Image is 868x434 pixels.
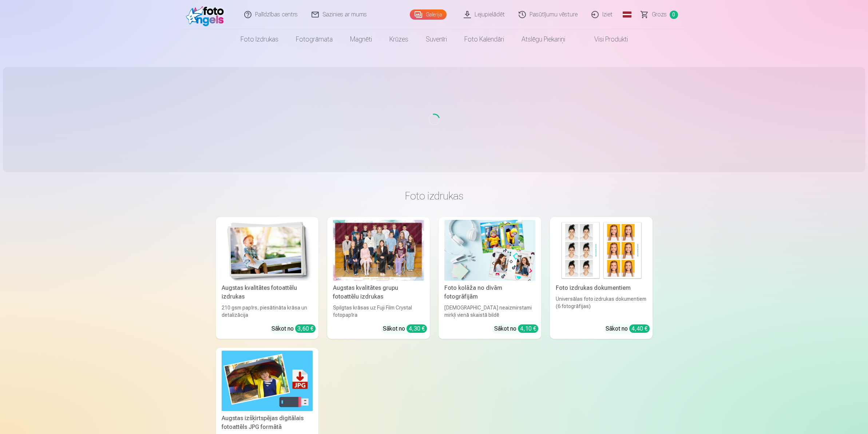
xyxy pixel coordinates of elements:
img: /fa1 [186,3,228,26]
a: Foto kalendāri [456,29,513,50]
span: 0 [670,11,678,19]
div: 4,40 € [629,324,650,333]
span: Grozs [652,10,667,19]
img: Augstas izšķirtspējas digitālais fotoattēls JPG formātā [222,351,313,411]
h3: Foto izdrukas [222,189,647,202]
a: Foto izdrukas dokumentiemFoto izdrukas dokumentiemUniversālas foto izdrukas dokumentiem (6 fotogr... [550,217,653,339]
a: Fotogrāmata [287,29,341,50]
img: Augstas kvalitātes fotoattēlu izdrukas [222,220,313,281]
div: Universālas foto izdrukas dokumentiem (6 fotogrāfijas) [553,295,650,319]
div: 4,10 € [518,324,538,333]
div: 210 gsm papīrs, piesātināta krāsa un detalizācija [219,304,316,319]
div: Augstas izšķirtspējas digitālais fotoattēls JPG formātā [219,414,316,431]
div: Sākot no [494,324,538,333]
div: Augstas kvalitātes fotoattēlu izdrukas [219,284,316,301]
a: Magnēti [341,29,381,50]
a: Foto kolāža no divām fotogrāfijāmFoto kolāža no divām fotogrāfijām[DEMOGRAPHIC_DATA] neaizmirstam... [439,217,541,339]
a: Foto izdrukas [232,29,287,50]
div: Sākot no [272,324,316,333]
div: Foto kolāža no divām fotogrāfijām [441,284,538,301]
a: Galerija [410,9,447,20]
a: Suvenīri [417,29,456,50]
a: Atslēgu piekariņi [513,29,574,50]
div: Sākot no [383,324,427,333]
a: Visi produkti [574,29,637,50]
div: Foto izdrukas dokumentiem [553,284,650,292]
div: 3,60 € [295,324,316,333]
a: Krūzes [381,29,417,50]
img: Foto izdrukas dokumentiem [556,220,647,281]
div: Spilgtas krāsas uz Fuji Film Crystal fotopapīra [330,304,427,319]
a: Augstas kvalitātes grupu fotoattēlu izdrukasSpilgtas krāsas uz Fuji Film Crystal fotopapīraSākot ... [327,217,430,339]
img: Foto kolāža no divām fotogrāfijām [444,220,535,281]
div: [DEMOGRAPHIC_DATA] neaizmirstami mirkļi vienā skaistā bildē [441,304,538,319]
div: 4,30 € [407,324,427,333]
div: Augstas kvalitātes grupu fotoattēlu izdrukas [330,284,427,301]
div: Sākot no [606,324,650,333]
a: Augstas kvalitātes fotoattēlu izdrukasAugstas kvalitātes fotoattēlu izdrukas210 gsm papīrs, piesā... [216,217,318,339]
